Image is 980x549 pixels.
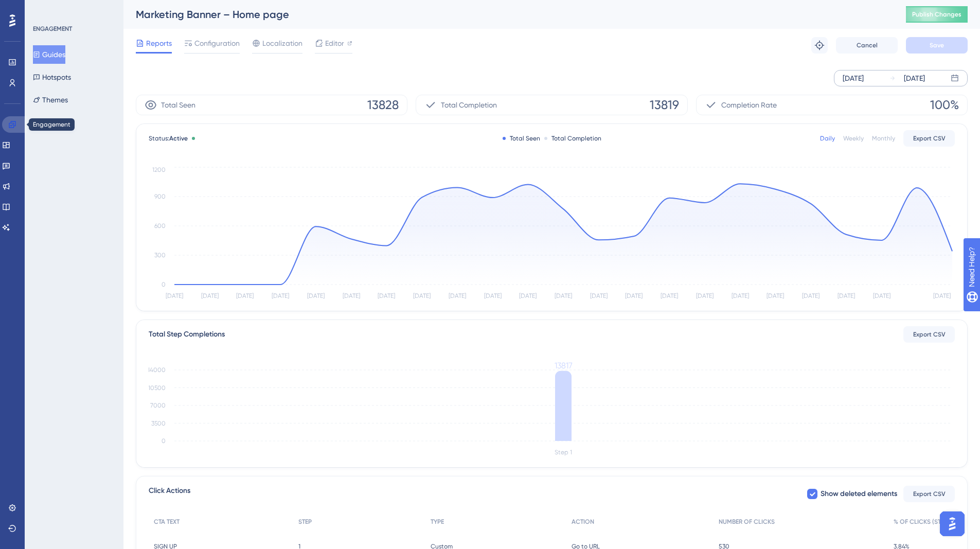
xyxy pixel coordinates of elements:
span: Click Actions [149,485,190,503]
tspan: 14000 [148,366,166,374]
tspan: [DATE] [802,292,819,299]
span: Export CSV [913,134,946,143]
tspan: 1200 [152,166,166,173]
span: Show deleted elements [821,488,897,500]
span: Export CSV [913,330,946,339]
tspan: 13817 [555,361,573,370]
tspan: [DATE] [343,292,360,299]
div: Total Step Completions [149,328,225,341]
tspan: [DATE] [272,292,289,299]
tspan: [DATE] [484,292,502,299]
tspan: [DATE] [519,292,537,299]
button: Cancel [836,37,898,54]
span: % OF CLICKS (STEP) [894,518,950,526]
div: Monthly [872,134,895,143]
span: ACTION [572,518,594,526]
button: Publish Changes [906,6,968,23]
tspan: 7000 [150,402,166,409]
span: Completion Rate [721,99,777,111]
span: NUMBER OF CLICKS [719,518,775,526]
tspan: [DATE] [590,292,608,299]
tspan: [DATE] [413,292,431,299]
div: Weekly [843,134,864,143]
span: Active [169,135,188,142]
span: Reports [146,37,172,49]
button: Save [906,37,968,54]
tspan: [DATE] [378,292,395,299]
button: Export CSV [903,326,955,343]
span: 100% [930,97,959,113]
span: Export CSV [913,490,946,498]
tspan: [DATE] [696,292,714,299]
span: Total Seen [161,99,195,111]
tspan: [DATE] [873,292,890,299]
button: Export CSV [903,130,955,147]
span: Status: [149,134,188,143]
tspan: [DATE] [449,292,466,299]
tspan: 0 [162,437,166,445]
tspan: [DATE] [166,292,183,299]
div: Total Seen [503,134,540,143]
div: ENGAGEMENT [33,25,72,33]
div: [DATE] [904,72,925,84]
tspan: 10500 [148,384,166,392]
span: Total Completion [441,99,497,111]
span: CTA TEXT [154,518,180,526]
span: Editor [325,37,344,49]
div: Marketing Banner – Home page [136,7,880,22]
span: Localization [262,37,302,49]
button: Guides [33,45,65,64]
div: Total Completion [544,134,601,143]
span: STEP [298,518,312,526]
button: Themes [33,91,68,109]
button: Hotspots [33,68,71,86]
span: Cancel [857,41,878,49]
span: 13828 [367,97,399,113]
tspan: 300 [154,252,166,259]
span: TYPE [431,518,444,526]
tspan: [DATE] [661,292,678,299]
tspan: [DATE] [201,292,219,299]
div: Daily [820,134,835,143]
iframe: UserGuiding AI Assistant Launcher [937,508,968,539]
span: 13819 [650,97,679,113]
tspan: 3500 [151,420,166,427]
tspan: 900 [154,193,166,200]
tspan: [DATE] [307,292,325,299]
tspan: [DATE] [838,292,855,299]
tspan: Step 1 [555,449,572,456]
tspan: [DATE] [555,292,572,299]
tspan: [DATE] [933,292,951,299]
tspan: [DATE] [625,292,643,299]
tspan: [DATE] [767,292,784,299]
tspan: 600 [154,222,166,229]
span: Save [930,41,944,49]
tspan: 0 [162,281,166,288]
tspan: [DATE] [732,292,749,299]
span: Configuration [194,37,240,49]
div: [DATE] [843,72,864,84]
tspan: [DATE] [236,292,254,299]
button: Export CSV [903,486,955,502]
span: Need Help? [24,3,64,15]
span: Publish Changes [912,10,961,19]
